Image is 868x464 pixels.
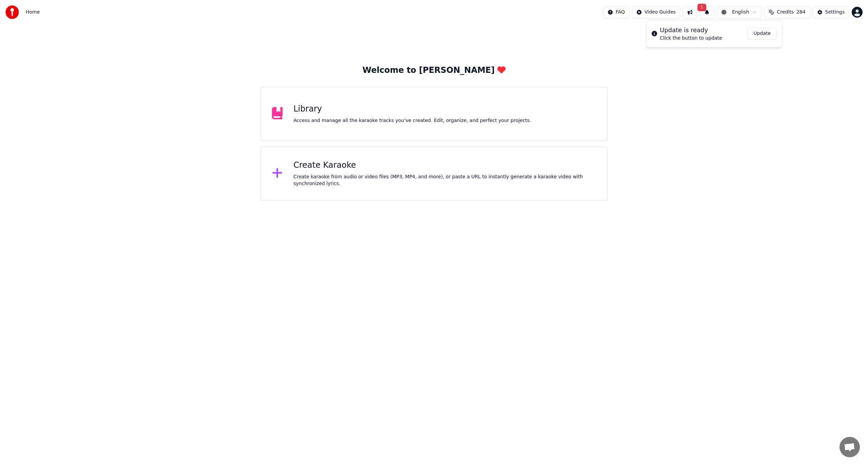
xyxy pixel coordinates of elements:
button: 1 [700,6,714,18]
span: Home [26,9,40,16]
span: 284 [796,9,806,16]
a: Open chat [840,437,860,457]
span: 1 [697,4,706,11]
div: Create karaoke from audio or video files (MP3, MP4, and more), or paste a URL to instantly genera... [294,174,596,187]
nav: breadcrumb [26,9,40,16]
button: Credits284 [764,6,810,18]
button: FAQ [603,6,629,18]
div: Create Karaoke [294,160,596,171]
span: Credits [777,9,793,16]
div: Settings [825,9,845,16]
button: Update [748,27,776,40]
div: Welcome to [PERSON_NAME] [362,65,506,76]
button: Video Guides [632,6,680,18]
div: Library [294,104,531,115]
div: Update is ready [660,25,722,35]
div: Click the button to update [660,35,722,42]
div: Access and manage all the karaoke tracks you’ve created. Edit, organize, and perfect your projects. [294,117,531,124]
img: youka [5,5,19,19]
button: Settings [813,6,849,18]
